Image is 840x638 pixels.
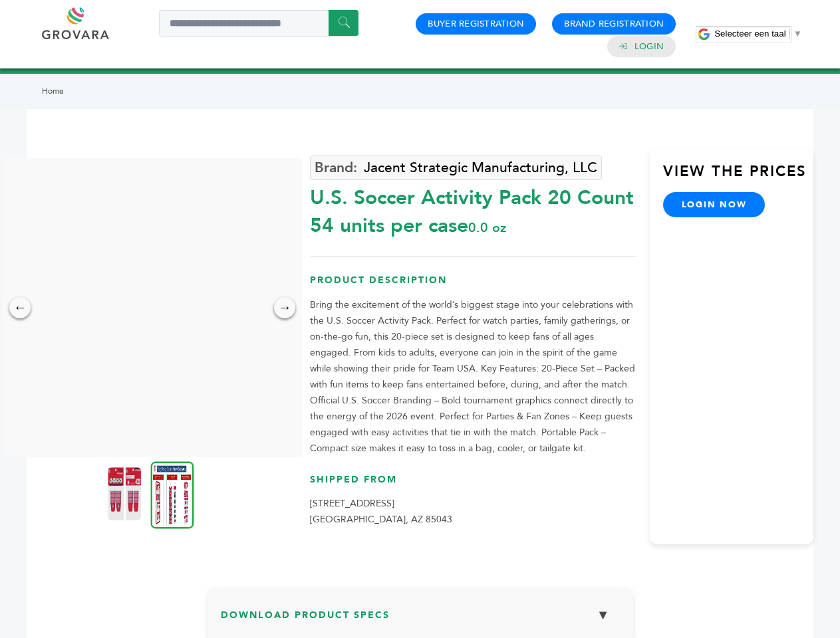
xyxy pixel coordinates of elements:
[9,297,31,318] div: ←
[159,10,358,37] input: Search a product or brand...
[714,29,785,39] span: Selecteer een taal
[468,219,506,237] span: 0.0 oz
[310,473,636,496] h3: Shipped From
[428,18,524,30] a: Buyer Registration
[310,496,636,528] p: [STREET_ADDRESS] [GEOGRAPHIC_DATA], AZ 85043
[564,18,664,30] a: Brand Registration
[663,161,813,192] h3: View the Prices
[310,156,602,180] a: Jacent Strategic Manufacturing, LLC
[663,192,766,217] a: login now
[310,274,636,297] h3: Product Description
[310,177,636,240] div: U.S. Soccer Activity Pack 20 Count 54 units per case
[274,297,295,318] div: →
[42,86,64,96] a: Home
[587,601,620,629] button: ▼
[714,29,802,39] a: Selecteer een taal​
[310,297,636,457] p: Bring the excitement of the world’s biggest stage into your celebrations with the U.S. Soccer Act...
[108,467,141,520] img: U.S. Soccer Activity Pack – 20 Count 54 units per case 0.0 oz
[634,41,664,53] a: Login
[789,29,790,39] span: ​
[151,461,194,528] img: U.S. Soccer Activity Pack – 20 Count 54 units per case 0.0 oz
[793,29,802,39] span: ▼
